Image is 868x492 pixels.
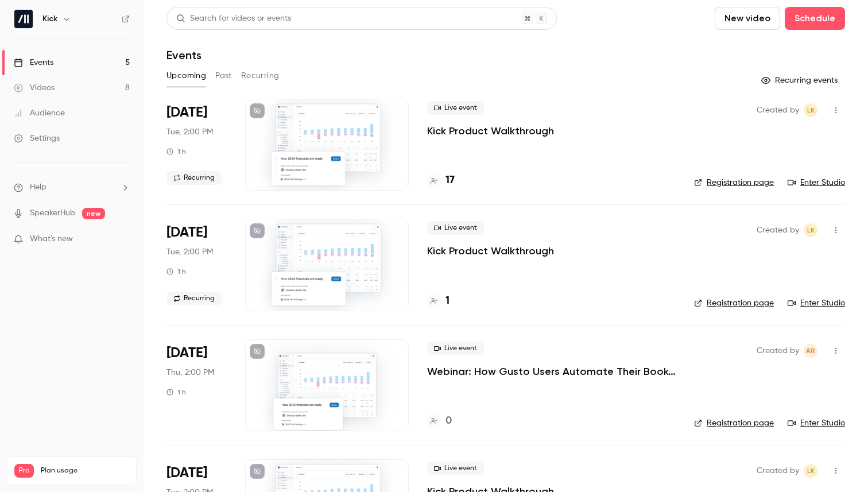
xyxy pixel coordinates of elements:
[30,233,73,245] span: What's new
[757,223,799,237] span: Created by
[241,67,280,85] button: Recurring
[427,101,484,115] span: Live event
[176,13,291,25] div: Search for videos or events
[166,344,207,362] span: [DATE]
[445,293,449,309] h4: 1
[757,464,799,478] span: Created by
[445,173,455,188] h4: 17
[788,177,845,188] a: Enter Studio
[82,208,105,219] span: new
[806,344,815,358] span: AR
[30,181,46,193] span: Help
[757,103,799,117] span: Created by
[14,464,34,478] span: Pro
[715,7,780,30] button: New video
[166,292,222,305] span: Recurring
[166,246,213,258] span: Tue, 2:00 PM
[807,103,815,117] span: LK
[804,464,817,478] span: Logan Kieller
[166,388,186,397] div: 1 h
[804,223,817,237] span: Logan Kieller
[427,124,554,138] a: Kick Product Walkthrough
[14,10,33,28] img: Kick
[166,171,222,185] span: Recurring
[166,223,207,242] span: [DATE]
[427,244,554,258] a: Kick Product Walkthrough
[14,82,55,94] div: Videos
[427,293,449,309] a: 1
[14,181,130,193] li: help-dropdown-opener
[14,133,60,144] div: Settings
[694,417,774,429] a: Registration page
[166,367,214,378] span: Thu, 2:00 PM
[804,103,817,117] span: Logan Kieller
[14,57,53,68] div: Events
[427,365,676,378] a: Webinar: How Gusto Users Automate Their Books with Kick
[788,297,845,309] a: Enter Studio
[694,297,774,309] a: Registration page
[166,103,207,122] span: [DATE]
[166,464,207,482] span: [DATE]
[785,7,845,30] button: Schedule
[166,147,186,156] div: 1 h
[427,173,455,188] a: 17
[166,67,206,85] button: Upcoming
[427,342,484,355] span: Live event
[756,71,845,90] button: Recurring events
[215,67,232,85] button: Past
[427,221,484,235] span: Live event
[166,267,186,276] div: 1 h
[807,464,815,478] span: LK
[757,344,799,358] span: Created by
[166,219,227,311] div: Sep 2 Tue, 11:00 AM (America/Los Angeles)
[166,99,227,191] div: Aug 26 Tue, 11:00 AM (America/Los Angeles)
[166,126,213,138] span: Tue, 2:00 PM
[42,13,57,25] h6: Kick
[166,48,201,62] h1: Events
[804,344,817,358] span: Andrew Roth
[694,177,774,188] a: Registration page
[427,462,484,475] span: Live event
[445,413,452,429] h4: 0
[788,417,845,429] a: Enter Studio
[807,223,815,237] span: LK
[30,207,75,219] a: SpeakerHub
[166,339,227,431] div: Sep 4 Thu, 11:00 AM (America/Los Angeles)
[41,466,129,475] span: Plan usage
[14,107,65,119] div: Audience
[427,413,452,429] a: 0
